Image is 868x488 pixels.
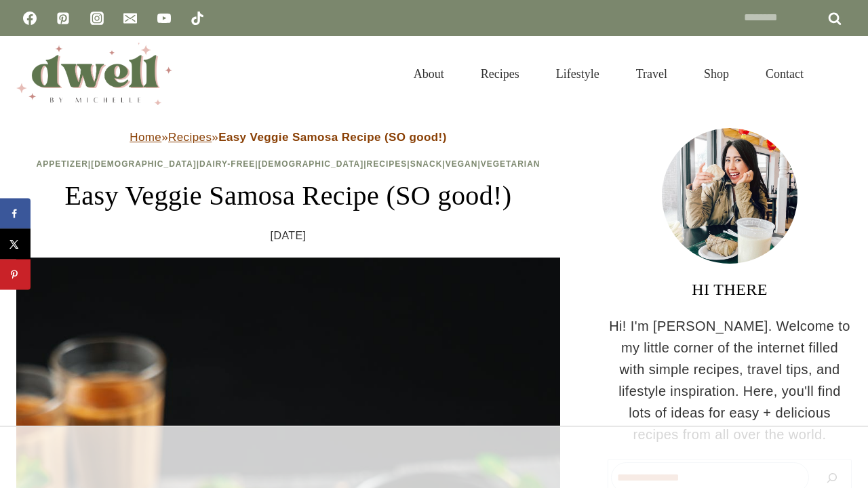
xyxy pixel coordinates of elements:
a: Recipes [168,131,212,144]
span: » » [130,131,446,144]
a: Travel [618,52,686,96]
a: Facebook [16,5,43,32]
a: Snack [410,159,443,169]
a: About [395,52,462,96]
span: | | | | | | | [36,159,540,169]
a: [DEMOGRAPHIC_DATA] [91,159,197,169]
a: YouTube [151,5,178,32]
p: Hi! I'm [PERSON_NAME]. Welcome to my little corner of the internet filled with simple recipes, tr... [608,315,852,445]
a: Dairy-Free [199,159,255,169]
a: Email [117,5,144,32]
a: Appetizer [36,159,87,169]
a: Shop [686,52,747,96]
a: [DEMOGRAPHIC_DATA] [258,159,364,169]
a: Recipes [462,52,538,96]
h1: Easy Veggie Samosa Recipe (SO good!) [16,176,560,216]
strong: Easy Veggie Samosa Recipe (SO good!) [218,131,447,144]
a: Vegetarian [481,159,540,169]
a: Contact [747,52,822,96]
a: Vegan [446,159,478,169]
img: DWELL by michelle [16,43,172,105]
time: [DATE] [271,227,307,245]
button: View Search Form [829,62,852,85]
h3: HI THERE [608,277,852,302]
nav: Primary Navigation [395,52,822,96]
a: TikTok [184,5,211,32]
a: Instagram [83,5,111,32]
a: Home [130,131,161,144]
a: Lifestyle [538,52,618,96]
a: Pinterest [50,5,77,32]
a: Recipes [367,159,408,169]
